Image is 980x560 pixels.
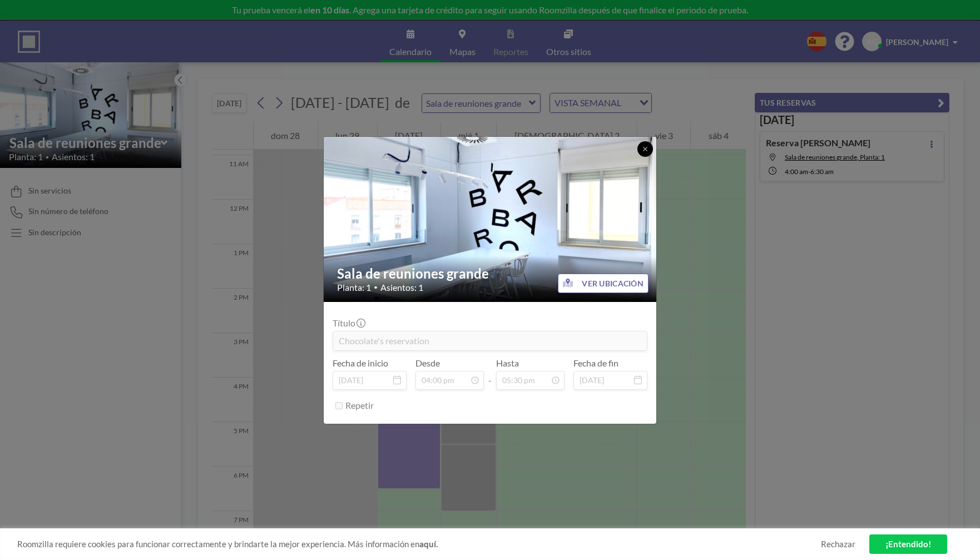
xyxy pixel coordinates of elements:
span: - [488,361,492,386]
label: Fecha de inicio [333,358,388,369]
label: Desde [415,358,440,369]
span: Roomzilla requiere cookies para funcionar correctamente y brindarte la mejor experiencia. Más inf... [17,539,821,549]
input: (Sin título) [333,331,647,350]
a: Rechazar [821,539,855,549]
span: Planta: 1 [337,282,371,293]
img: 537.jpg [324,94,657,344]
label: Título [333,318,364,329]
label: Hasta [496,358,519,369]
span: Asientos: 1 [380,282,423,293]
button: VER UBICACIÓN [558,274,649,293]
label: Fecha de fin [573,358,618,369]
label: Repetir [345,400,374,411]
h2: Sala de reuniones grande [337,265,644,282]
a: ¡Entendido! [869,534,947,554]
a: aquí. [419,539,438,549]
span: • [374,283,378,291]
